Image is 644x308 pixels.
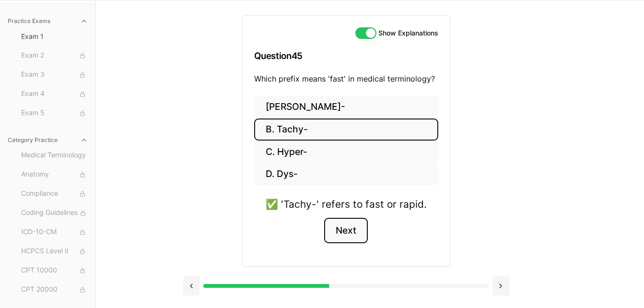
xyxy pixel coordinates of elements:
button: Exam 3 [17,67,92,83]
label: Show Explanations [378,30,438,36]
button: Next [324,218,368,244]
button: Practice Exams [4,13,92,29]
button: Medical Terminology [17,148,92,163]
span: Medical Terminology [21,150,88,161]
h3: Question 45 [254,42,438,70]
button: CPT 20000 [17,282,92,297]
button: Exam 2 [17,48,92,63]
span: Coding Guidelines [21,208,88,218]
button: Exam 4 [17,86,92,102]
button: CPT 10000 [17,263,92,278]
button: Exam 5 [17,106,92,121]
button: [PERSON_NAME]- [254,96,438,118]
span: CPT 20000 [21,284,88,295]
span: Exam 4 [21,89,88,99]
span: Exam 5 [21,108,88,118]
p: Which prefix means 'fast' in medical terminology? [254,73,438,84]
div: ✅ 'Tachy-' refers to fast or rapid. [266,197,427,212]
span: Exam 3 [21,70,88,80]
button: Compliance [17,186,92,201]
span: Exam 2 [21,50,88,61]
span: Compliance [21,189,88,199]
span: Anatomy [21,169,88,180]
span: HCPCS Level II [21,246,88,257]
span: ICD-10-CM [21,227,88,237]
button: Category Practice [4,132,92,148]
button: HCPCS Level II [17,244,92,259]
button: Anatomy [17,167,92,182]
button: C. Hyper- [254,141,438,163]
span: Exam 1 [21,32,88,41]
button: B. Tachy- [254,118,438,141]
button: Exam 1 [17,29,92,44]
button: Coding Guidelines [17,205,92,221]
button: D. Dys- [254,163,438,186]
button: ICD-10-CM [17,225,92,240]
span: CPT 10000 [21,265,88,276]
